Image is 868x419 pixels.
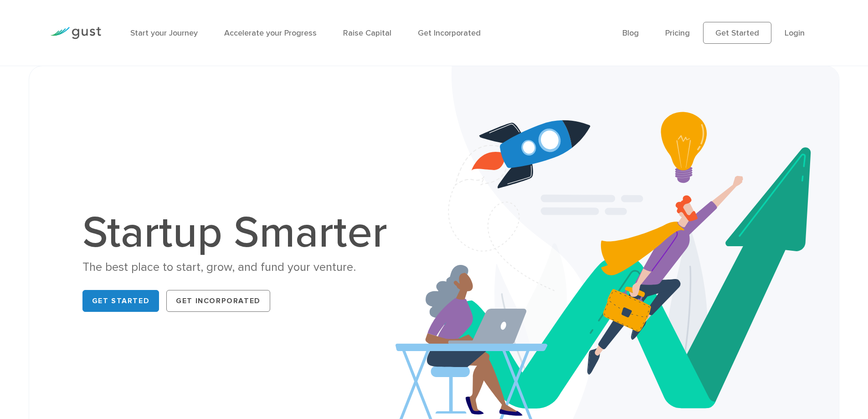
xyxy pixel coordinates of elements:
[50,27,101,39] img: Gust Logo
[82,211,397,255] h1: Startup Smarter
[166,290,270,312] a: Get Incorporated
[785,28,805,38] a: Login
[622,28,639,38] a: Blog
[343,28,391,38] a: Raise Capital
[703,22,771,44] a: Get Started
[665,28,690,38] a: Pricing
[82,259,397,275] div: The best place to start, grow, and fund your venture.
[224,28,317,38] a: Accelerate your Progress
[82,290,159,312] a: Get Started
[130,28,198,38] a: Start your Journey
[418,28,481,38] a: Get Incorporated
